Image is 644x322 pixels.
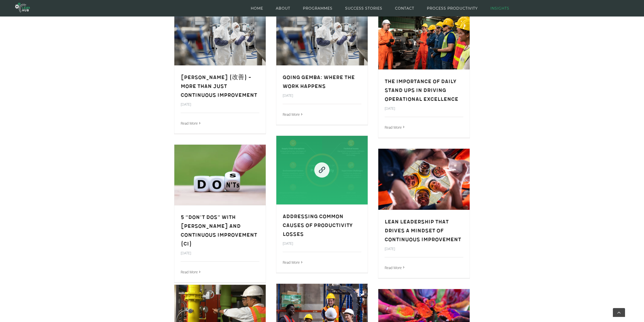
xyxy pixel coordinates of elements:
[181,74,257,98] a: [PERSON_NAME] (改善) – More Than Just Continuous Improvement
[181,214,257,247] a: 5 “Don’t Dos” with [PERSON_NAME] and Continuous Improvement (CI)
[283,258,300,267] a: Read More
[283,110,300,119] a: Read More
[283,214,352,237] a: Addressing Common Causes of Productivity Losses
[181,119,198,127] a: Read More
[385,106,395,111] span: [DATE]
[283,74,355,89] a: Going Gemba: Where the Work Happens
[15,1,30,14] img: The Lean Hub | Optimising productivity with Lean Logo
[385,123,402,131] a: Read More
[385,79,458,102] a: The Importance of Daily Stand Ups in Driving Operational Excellence
[283,241,293,246] span: [DATE]
[385,264,402,272] a: Read More
[385,219,461,243] a: Lean Leadership that drives a mindset of Continuous Improvement
[385,246,395,251] span: [DATE]
[181,268,198,276] a: Read More
[181,102,191,107] span: [DATE]
[314,162,329,178] a: Addressing Common Causes of Productivity Losses
[276,136,368,204] a: Addressing Common Causes of Productivity Losses
[283,93,293,98] span: [DATE]
[181,251,191,255] span: [DATE]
